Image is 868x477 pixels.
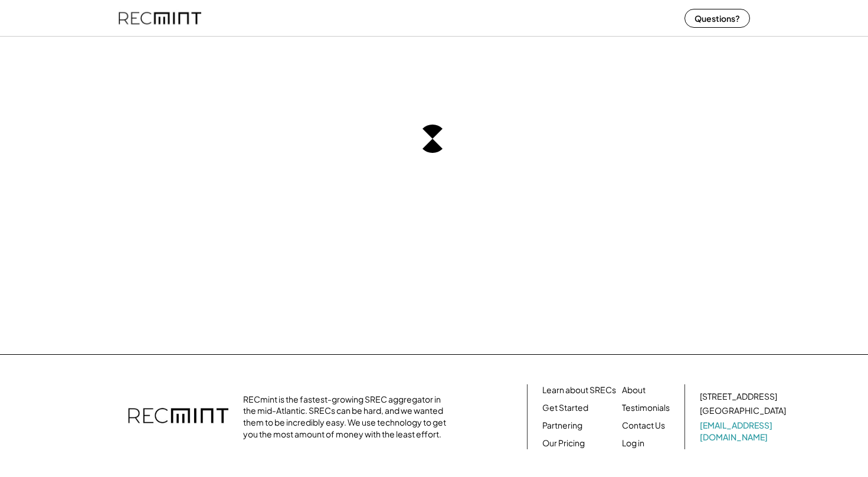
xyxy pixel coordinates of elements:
img: recmint-logotype%403x.png [128,396,228,437]
div: RECmint is the fastest-growing SREC aggregator in the mid-Atlantic. SRECs can be hard, and we wan... [243,394,453,440]
a: Learn about SRECs [542,384,616,396]
a: Partnering [542,420,582,432]
a: About [622,384,646,396]
a: Our Pricing [542,437,585,449]
img: recmint-logotype%403x%20%281%29.jpeg [119,2,201,34]
div: [STREET_ADDRESS] [700,391,777,403]
a: Testimonials [622,402,670,414]
button: Questions? [684,9,750,28]
a: Get Started [542,402,588,414]
a: Log in [622,437,644,449]
div: [GEOGRAPHIC_DATA] [700,405,786,417]
a: Contact Us [622,420,665,432]
a: [EMAIL_ADDRESS][DOMAIN_NAME] [700,420,788,443]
